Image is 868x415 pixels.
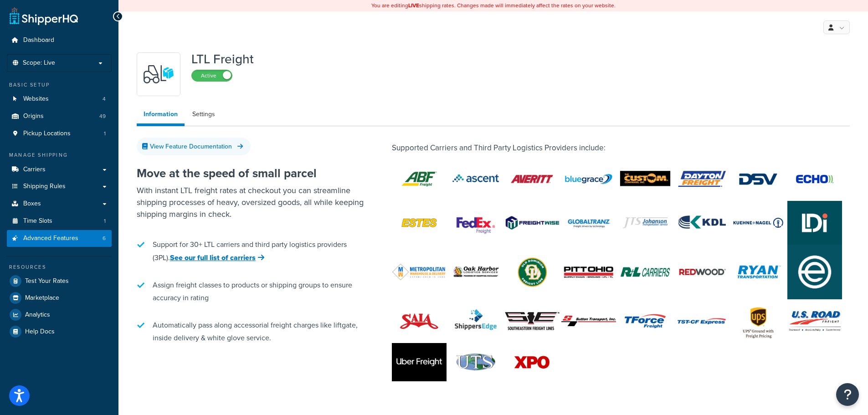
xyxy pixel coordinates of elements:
[392,263,447,281] img: Metropolitan Warehouse & Delivery
[674,204,729,242] img: KDL
[7,273,112,289] a: Test Your Rates
[137,105,185,126] a: Information
[7,91,112,108] a: Websites4
[787,201,842,245] img: Ship LDI Freight
[23,95,49,103] span: Websites
[448,159,503,198] img: Ascent Freight
[7,151,112,159] div: Manage Shipping
[99,113,106,120] span: 49
[23,166,46,174] span: Carriers
[448,299,503,343] img: ShippersEdge Freight
[392,299,447,343] img: SAIA
[392,144,850,153] h5: Supported Carriers and Third Party Logistics Providers include:
[505,253,560,291] img: Old Dominion®
[7,323,112,340] a: Help Docs
[674,253,729,291] img: Redwood Logistics
[836,383,859,406] button: Open Resource Center
[392,343,447,381] img: Uber Freight (Transplace)
[191,52,254,66] h1: LTL Freight
[7,32,112,49] a: Dashboard
[7,178,112,195] a: Shipping Rules
[185,105,222,123] a: Settings
[170,252,264,263] a: See our full list of carriers
[561,253,616,291] img: Pitt Ohio
[23,235,78,242] span: Advanced Features
[137,167,365,180] h2: Move at the speed of small parcel
[674,299,729,343] img: TST-CF Express Freight™
[23,200,41,208] span: Boxes
[7,91,112,108] li: Websites
[505,160,560,198] img: Averitt Freight
[137,274,365,309] li: Assign freight classes to products or shipping groups to ensure accuracy in rating
[7,125,112,142] a: Pickup Locations1
[505,343,560,381] img: XPO Logistics®
[7,290,112,306] a: Marketplace
[7,307,112,323] a: Analytics
[787,160,842,198] img: Echo® Global Logistics
[137,184,365,220] p: With instant LTL freight rates at checkout you can streamline shipping processes of heavy, oversi...
[25,294,59,302] span: Marketplace
[25,311,50,319] span: Analytics
[7,161,112,178] a: Carriers
[408,1,419,10] b: LIVE
[7,125,112,142] li: Pickup Locations
[25,328,55,336] span: Help Docs
[731,302,786,340] img: UPS® Ground with Freight Pricing
[7,81,112,89] div: Basic Setup
[7,213,112,230] li: Time Slots
[787,310,842,332] img: US Road
[618,253,673,291] img: R+L®
[7,230,112,247] li: Advanced Features
[392,204,447,242] img: Estes®
[787,245,842,299] img: Evans Transportation
[505,215,560,230] img: Freightwise
[561,316,616,326] img: Sutton Transport Inc.
[103,95,106,103] span: 4
[23,217,52,225] span: Time Slots
[618,201,673,245] img: JTS Freight
[448,250,503,294] img: Oak Harbor Freight
[674,160,729,198] img: Dayton Freight™
[731,250,786,294] img: Ryan Transportation Freight
[561,201,616,245] img: GlobalTranz Freight
[23,36,54,44] span: Dashboard
[192,70,232,81] label: Active
[618,299,673,343] img: TForce Freight
[7,195,112,212] a: Boxes
[23,59,55,67] span: Scope: Live
[7,230,112,247] a: Advanced Features6
[104,130,106,138] span: 1
[7,263,112,271] div: Resources
[23,113,44,120] span: Origins
[143,58,175,90] img: y79ZsPf0fXUFUhFXDzUgf+ktZg5F2+ohG75+v3d2s1D9TjoU8PiyCIluIjV41seZevKCRuEjTPPOKHJsQcmKCXGdfprl3L4q7...
[137,314,365,349] li: Automatically pass along accessorial freight charges like liftgate, inside delivery & white glove...
[505,312,560,330] img: Southeastern Freight Lines
[7,108,112,125] li: Origins
[7,108,112,125] a: Origins49
[23,130,71,138] span: Pickup Locations
[23,183,66,190] span: Shipping Rules
[137,234,365,269] li: Support for 30+ LTL carriers and third party logistics providers (3PL).
[448,204,503,242] img: FedEx Freight®
[561,157,616,201] img: BlueGrace Freight
[137,138,251,155] a: View Feature Documentation
[618,160,673,198] img: Custom Co Freight
[103,235,106,242] span: 6
[731,204,786,242] img: Kuehne+Nagel LTL+
[731,160,786,198] img: DSV Freight
[104,217,106,225] span: 1
[7,213,112,230] a: Time Slots1
[392,160,447,198] img: ABF Freight™
[448,352,503,373] img: UTS
[25,277,69,285] span: Test Your Rates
